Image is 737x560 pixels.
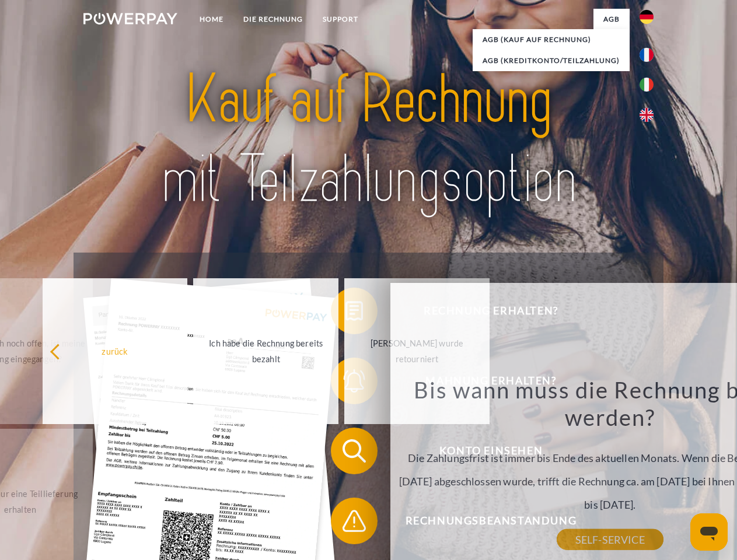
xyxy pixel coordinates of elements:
[640,10,654,24] img: de
[473,50,630,71] a: AGB (Kreditkonto/Teilzahlung)
[190,9,233,30] a: Home
[50,343,181,359] div: zurück
[351,335,483,367] div: [PERSON_NAME] wurde retourniert
[331,498,634,544] button: Rechnungsbeanstandung
[111,56,626,223] img: title-powerpay_de.svg
[473,29,630,50] a: AGB (Kauf auf Rechnung)
[200,335,331,367] div: Ich habe die Rechnung bereits bezahlt
[340,436,369,466] img: qb_search.svg
[640,48,654,62] img: fr
[233,9,313,30] a: DIE RECHNUNG
[557,529,663,550] a: SELF-SERVICE
[593,9,630,30] a: agb
[340,506,369,535] img: qb_warning.svg
[640,108,654,122] img: en
[640,78,654,92] img: it
[331,428,634,474] button: Konto einsehen
[83,13,177,24] img: logo-powerpay-white.svg
[313,9,368,30] a: SUPPORT
[690,513,728,551] iframe: Schaltfläche zum Öffnen des Messaging-Fensters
